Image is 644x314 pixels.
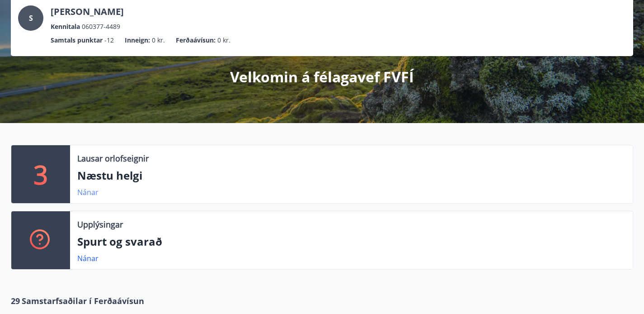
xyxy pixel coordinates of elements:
span: S [29,13,33,23]
p: Inneign : [125,35,150,45]
p: [PERSON_NAME] [51,5,124,18]
span: 060377-4489 [82,22,120,32]
p: Ferðaávísun : [176,35,216,45]
a: Nánar [77,187,99,197]
p: Upplýsingar [77,219,123,230]
p: 3 [33,157,48,191]
span: -12 [104,35,114,45]
p: Kennitala [51,22,80,32]
span: 29 [11,295,20,307]
span: 0 kr. [217,35,230,45]
a: Nánar [77,253,99,263]
p: Spurt og svarað [77,234,625,249]
span: Samstarfsaðilar í Ferðaávísun [22,295,144,307]
p: Næstu helgi [77,168,625,183]
span: 0 kr. [152,35,165,45]
p: Velkomin á félagavef FVFÍ [230,67,414,87]
p: Lausar orlofseignir [77,152,149,164]
p: Samtals punktar [51,35,103,45]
